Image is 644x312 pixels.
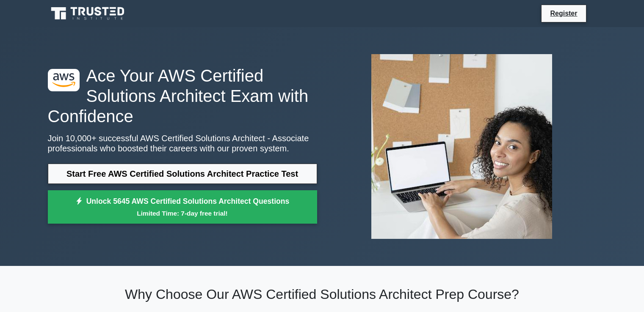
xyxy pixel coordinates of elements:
h1: Ace Your AWS Certified Solutions Architect Exam with Confidence [48,66,317,126]
a: Unlock 5645 AWS Certified Solutions Architect QuestionsLimited Time: 7-day free trial! [48,190,317,224]
p: Join 10,000+ successful AWS Certified Solutions Architect - Associate professionals who boosted t... [48,133,317,153]
a: Start Free AWS Certified Solutions Architect Practice Test [48,164,317,184]
small: Limited Time: 7-day free trial! [58,208,307,218]
a: Register [545,8,582,19]
h2: Why Choose Our AWS Certified Solutions Architect Prep Course? [48,286,597,302]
